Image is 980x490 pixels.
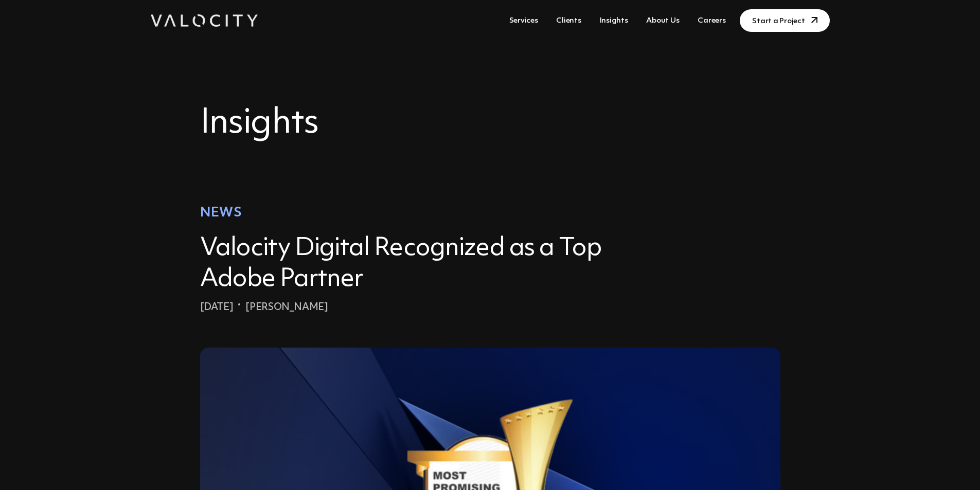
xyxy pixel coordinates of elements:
a: Insights [596,11,632,30]
div: [DATE] [200,301,234,315]
h1: Insights [200,103,780,144]
a: Valocity Digital Recognized as a Top Adobe Partner [200,236,602,292]
a: Careers [693,11,729,30]
img: Valocity Digital [151,14,258,27]
div: [PERSON_NAME] [245,301,328,315]
a: Services [505,11,542,30]
a: About Us [642,11,683,30]
span: News [200,207,242,220]
a: Start a Project [740,9,829,32]
a: Clients [552,11,585,30]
